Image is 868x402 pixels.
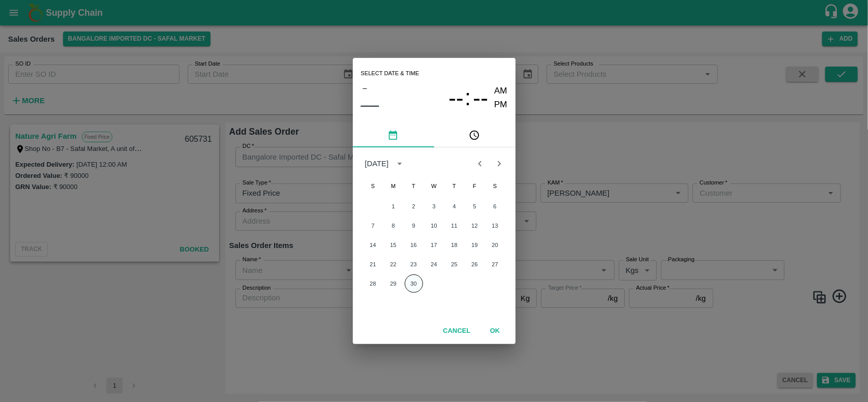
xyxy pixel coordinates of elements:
button: 28 [364,274,382,293]
button: 5 [466,197,484,215]
span: Monday [384,176,403,196]
button: 10 [425,217,443,235]
span: Thursday [445,176,464,196]
div: [DATE] [365,158,389,169]
button: 18 [445,236,464,254]
button: -- [473,84,488,111]
span: -- [473,85,488,111]
button: 30 [405,274,423,293]
button: Previous month [470,154,490,173]
button: 25 [445,255,464,273]
button: 14 [364,236,382,254]
button: 9 [405,217,423,235]
button: 21 [364,255,382,273]
button: 1 [384,197,403,215]
button: Next month [490,154,509,173]
button: 13 [486,217,504,235]
span: Sunday [364,176,382,196]
button: 22 [384,255,403,273]
button: 29 [384,274,403,293]
button: AM [494,84,507,98]
button: 27 [486,255,504,273]
button: 23 [405,255,423,273]
span: Tuesday [405,176,423,196]
button: -- [448,84,464,111]
span: Saturday [486,176,504,196]
button: OK [479,322,512,340]
button: 7 [364,217,382,235]
button: pick date [353,123,434,147]
button: pick time [434,123,516,147]
button: –– [361,95,379,115]
span: Wednesday [425,176,443,196]
button: 26 [466,255,484,273]
button: 4 [445,197,464,215]
span: -- [448,85,464,111]
button: – [361,81,369,95]
span: Select date & time [361,66,420,81]
button: 3 [425,197,443,215]
button: 6 [486,197,504,215]
span: Friday [466,176,484,196]
button: Cancel [439,322,474,340]
span: – [363,81,367,95]
button: 17 [425,236,443,254]
button: 24 [425,255,443,273]
button: 19 [466,236,484,254]
button: 16 [405,236,423,254]
button: 15 [384,236,403,254]
button: 8 [384,217,403,235]
button: 12 [466,217,484,235]
button: 20 [486,236,504,254]
button: PM [494,98,507,112]
button: 11 [445,217,464,235]
button: 2 [405,197,423,215]
span: : [465,84,471,111]
button: calendar view is open, switch to year view [392,156,408,172]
